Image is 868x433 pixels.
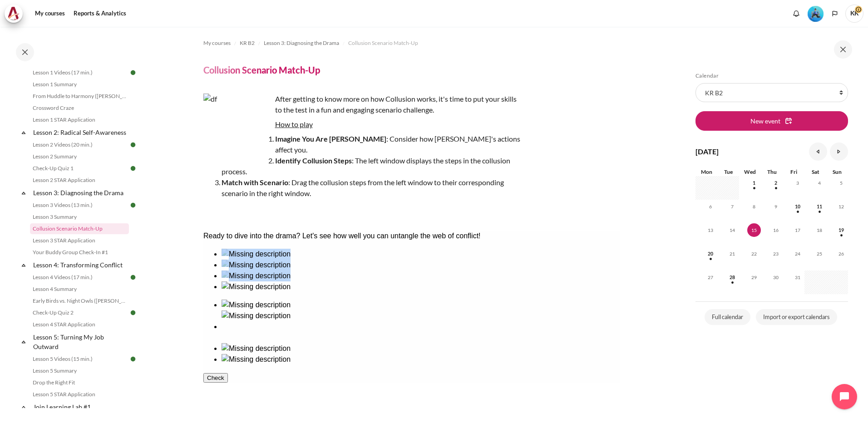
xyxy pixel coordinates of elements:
[222,155,521,177] li: : The left window displays the steps in the collusion process.
[129,141,137,149] img: Done
[19,337,28,346] span: Collapse
[695,111,848,130] button: New event
[32,331,129,353] a: Lesson 5: Turning My Job Outward
[791,271,804,284] span: 31
[834,223,848,237] span: 19
[747,223,761,237] span: 15
[834,247,848,261] span: 26
[845,5,863,23] a: User menu
[747,176,761,190] span: 1
[30,200,129,211] a: Lesson 3 Videos (13 min.)
[30,139,129,150] a: Lesson 2 Videos (20 min.)
[833,168,842,175] span: Sun
[767,168,777,175] span: Thu
[5,5,27,23] a: Architeck Architeck
[30,307,129,318] a: Check-Up Quiz 2
[789,7,803,20] div: Show notification window with no new notifications
[845,5,863,23] span: KK
[725,223,739,237] span: 14
[813,204,826,209] a: Saturday, 11 October events
[203,38,231,49] a: My courses
[828,7,842,20] button: Languages
[30,223,129,234] a: Collusion Scenario Match-Up
[769,180,783,186] a: Thursday, 2 October events
[750,116,780,126] span: New event
[747,180,761,186] a: Wednesday, 1 October events
[30,365,129,376] a: Lesson 5 Summary
[791,247,804,261] span: 24
[30,247,129,258] a: Your Buddy Group Check-In #1
[19,188,28,197] span: Collapse
[30,103,129,113] a: Crossword Craze
[129,164,137,172] img: Done
[203,36,620,50] nav: Navigation bar
[30,114,129,125] a: Lesson 1 STAR Application
[30,91,129,102] a: From Huddle to Harmony ([PERSON_NAME]'s Story)
[70,5,129,23] a: Reports & Analytics
[19,128,28,137] span: Collapse
[791,204,804,209] a: Friday, 10 October events
[834,227,848,233] a: Sunday, 19 October events
[704,200,717,213] span: 6
[30,295,129,306] a: Early Birds vs. Night Owls ([PERSON_NAME]'s Story)
[30,389,129,400] a: Lesson 5 STAR Application
[744,168,756,175] span: Wed
[813,223,826,237] span: 18
[769,223,783,237] span: 16
[203,64,320,76] h4: Collusion Scenario Match-Up
[808,5,824,22] div: Level #3
[7,7,20,20] img: Architeck
[264,38,339,49] a: Lesson 3: Diagnosing the Drama
[348,39,418,47] span: Collusion Scenario Match-Up
[240,39,255,47] span: KR B2
[701,168,712,175] span: Mon
[791,223,804,237] span: 17
[30,284,129,295] a: Lesson 4 Summary
[19,261,28,270] span: Collapse
[695,72,848,79] h5: Calendar
[813,247,826,261] span: 25
[19,403,28,412] span: Collapse
[32,126,129,138] a: Lesson 2: Radical Self-Awareness
[275,120,313,128] u: How to play
[725,247,739,261] span: 21
[240,38,255,49] a: KR B2
[791,200,804,213] span: 10
[695,72,848,327] section: Blocks
[769,176,783,190] span: 2
[222,133,521,155] li: : Consider how [PERSON_NAME]'s actions affect you.
[30,79,129,90] a: Lesson 1 Summary
[32,5,68,23] a: My courses
[30,272,129,283] a: Lesson 4 Videos (17 min.)
[30,67,129,78] a: Lesson 1 Videos (17 min.)
[129,309,137,317] img: Done
[222,177,521,199] li: : Drag the collusion steps from the left window to their corresponding scenario in the right window.
[725,271,739,284] span: 28
[32,401,129,413] a: Join Learning Lab #1
[704,271,717,284] span: 27
[724,168,733,175] span: Tue
[739,223,761,247] td: Today
[769,271,783,284] span: 30
[704,223,717,237] span: 13
[203,231,620,433] iframe: Collusion Scenario Match-Up
[812,168,819,175] span: Sat
[695,146,719,157] h4: [DATE]
[808,6,824,22] img: Level #3
[275,134,386,143] strong: Imagine You Are [PERSON_NAME]
[804,5,827,22] a: Level #3
[30,377,129,388] a: Drop the Right Fit
[129,273,137,281] img: Done
[725,200,739,213] span: 7
[30,175,129,186] a: Lesson 2 STAR Application
[756,309,837,325] a: Import or export calendars
[203,39,231,47] span: My courses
